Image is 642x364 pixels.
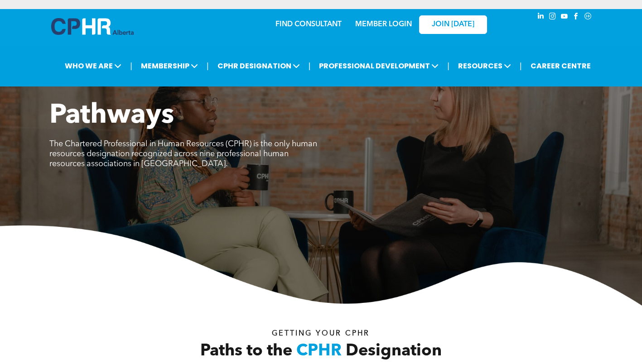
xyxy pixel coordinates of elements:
[583,11,593,24] a: Social network
[49,102,174,129] span: Pathways
[272,330,370,337] span: Getting your Cphr
[62,57,124,74] span: WHO WE ARE
[51,18,134,35] img: A blue and white logo for cp alberta
[309,57,311,75] li: |
[316,57,441,74] span: PROFESSIONAL DEVELOPMENT
[207,57,209,75] li: |
[355,21,412,28] a: MEMBER LOGIN
[548,11,558,24] a: instagram
[432,20,474,29] span: JOIN [DATE]
[275,21,342,28] a: FIND CONSULTANT
[455,57,514,74] span: RESOURCES
[536,11,546,24] a: linkedin
[215,57,303,74] span: CPHR DESIGNATION
[528,57,594,74] a: CAREER CENTRE
[346,343,442,359] span: Designation
[130,57,132,75] li: |
[560,11,570,24] a: youtube
[296,343,342,359] span: CPHR
[419,15,487,34] a: JOIN [DATE]
[200,343,292,359] span: Paths to the
[520,57,522,75] li: |
[138,57,201,74] span: MEMBERSHIP
[571,11,581,24] a: facebook
[49,140,317,168] span: The Chartered Professional in Human Resources (CPHR) is the only human resources designation reco...
[447,57,449,75] li: |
